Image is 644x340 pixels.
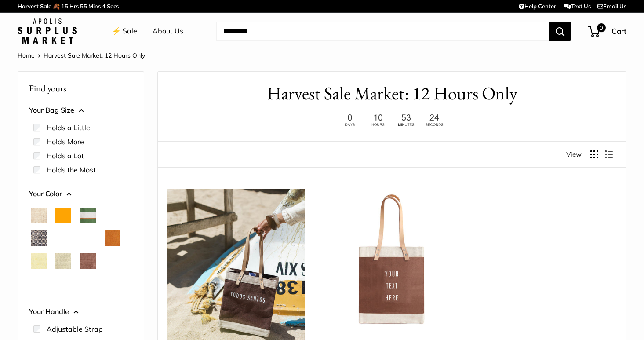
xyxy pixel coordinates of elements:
span: View [566,148,582,161]
span: Mins [88,3,101,10]
span: Cart [611,26,626,36]
p: Find yours [29,80,133,97]
button: Your Handle [29,305,133,318]
button: Mint Sorbet [55,253,71,269]
button: Your Bag Size [29,104,133,117]
span: 55 [80,3,87,10]
a: Home [18,51,35,59]
label: Holds a Lot [47,150,84,161]
img: Apolis: Surplus Market [18,18,77,44]
button: Blush [105,208,120,223]
span: 0 [597,23,606,32]
button: Natural [31,208,47,223]
a: Text Us [564,3,591,10]
button: Court Green [80,208,96,223]
label: Holds the Most [47,165,96,175]
a: Market Tote in MustangMarket Tote in Mustang [323,189,461,328]
a: ⚡️ Sale [112,25,137,38]
span: Harvest Sale Market: 12 Hours Only [44,51,145,59]
button: Taupe [105,253,120,269]
a: Help Center [519,3,556,10]
span: Secs [107,3,119,10]
button: Search [549,22,571,41]
a: Email Us [597,3,626,10]
span: Hrs [69,3,79,10]
button: Display products as list [605,150,613,158]
button: Chenille Window Sage [80,230,96,246]
button: Mustang [80,253,96,269]
img: 12 hours only. Ends at 8pm [337,112,447,129]
h1: Harvest Sale Market: 12 Hours Only [171,80,613,106]
a: 0 Cart [589,24,626,38]
button: Chenille Window Brick [55,230,71,246]
button: Daisy [31,253,47,269]
button: Display products as grid [590,150,598,158]
input: Search... [216,22,549,41]
img: Market Tote in Mustang [323,189,461,328]
a: Market Bag in MustangMarket Bag in Mustang [479,189,617,328]
button: Your Color [29,187,133,201]
button: White Porcelain [31,276,47,292]
nav: Breadcrumb [18,50,145,61]
span: 15 [61,3,68,10]
span: 4 [102,3,106,10]
label: Holds More [47,136,84,147]
button: Cognac [105,230,120,246]
label: Adjustable Strap [47,324,103,334]
button: Chambray [31,230,47,246]
a: About Us [153,25,183,38]
label: Holds a Little [47,122,90,133]
button: Orange [55,208,71,223]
